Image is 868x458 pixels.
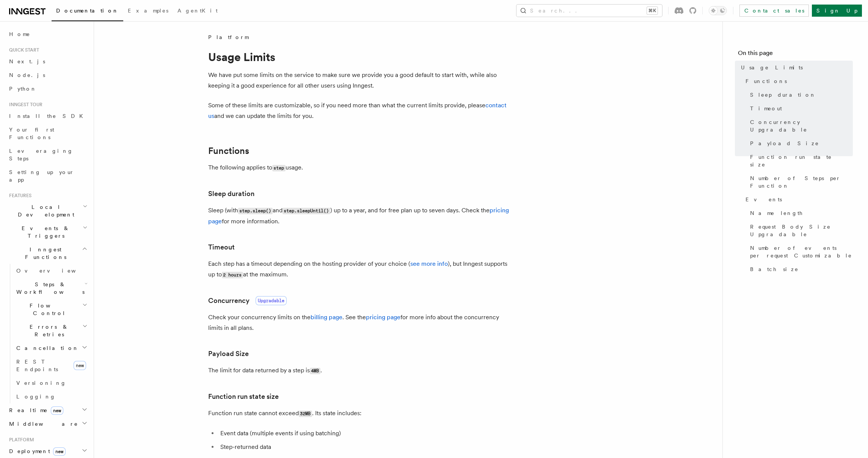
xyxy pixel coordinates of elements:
[208,70,512,91] p: We have put some limits on the service to make sure we provide you a good default to start with, ...
[6,193,31,199] span: Features
[13,299,89,320] button: Flow Control
[208,242,235,253] a: Timeout
[6,224,83,240] span: Events & Triggers
[310,368,320,374] code: 4MB
[6,123,89,144] a: Your first Functions
[750,223,853,238] span: Request Body Size Upgradable
[750,91,816,99] span: Sleep duration
[16,268,94,274] span: Overview
[6,246,82,261] span: Inngest Functions
[747,220,853,241] a: Request Body Size Upgradable
[208,146,249,156] a: Functions
[739,5,809,17] a: Contact sales
[6,221,89,243] button: Events & Triggers
[123,2,173,20] a: Examples
[742,193,853,206] a: Events
[6,243,89,264] button: Inngest Functions
[208,391,279,402] a: Function run state size
[53,447,66,456] span: new
[6,406,63,414] span: Realtime
[128,8,168,14] span: Examples
[13,341,89,355] button: Cancellation
[709,6,727,15] button: Toggle dark mode
[13,376,89,390] a: Versioning
[6,403,89,417] button: Realtimenew
[218,428,512,439] li: Event data (multiple events if using batching)
[6,68,89,82] a: Node.js
[738,61,853,74] a: Usage Limits
[746,77,787,85] span: Functions
[208,205,512,227] p: Sleep (with and ) up to a year, and for free plan up to seven days. Check the for more information.
[9,30,30,38] span: Home
[9,86,37,92] span: Python
[16,394,56,400] span: Logging
[13,281,85,296] span: Steps & Workflows
[750,153,853,168] span: Function run state size
[208,348,249,359] a: Payload Size
[750,265,799,273] span: Batch size
[6,264,89,403] div: Inngest Functions
[283,208,330,214] code: step.sleepUntil()
[647,7,658,14] kbd: ⌘K
[208,50,512,64] h1: Usage Limits
[13,390,89,403] a: Logging
[747,115,853,136] a: Concurrency Upgradable
[238,208,273,214] code: step.sleep()
[16,359,58,372] span: REST Endpoints
[6,102,42,108] span: Inngest tour
[208,259,512,280] p: Each step has a timeout depending on the hosting provider of your choice ( ), but Inngest support...
[218,442,512,452] li: Step-returned data
[299,411,312,417] code: 32MB
[9,169,74,183] span: Setting up your app
[747,136,853,150] a: Payload Size
[13,302,82,317] span: Flow Control
[6,165,89,187] a: Setting up your app
[9,127,54,140] span: Your first Functions
[13,264,89,278] a: Overview
[6,109,89,123] a: Install the SDK
[6,437,34,443] span: Platform
[13,355,89,376] a: REST Endpointsnew
[208,365,512,376] p: The limit for data returned by a step is .
[6,82,89,96] a: Python
[13,278,89,299] button: Steps & Workflows
[208,33,248,41] span: Platform
[9,148,73,162] span: Leveraging Steps
[742,74,853,88] a: Functions
[222,272,243,278] code: 2 hours
[208,312,512,333] p: Check your concurrency limits on the . See the for more info about the concurrency limits in all ...
[13,320,89,341] button: Errors & Retries
[208,100,512,121] p: Some of these limits are customizable, so if you need more than what the current limits provide, ...
[51,406,63,415] span: new
[208,188,254,199] a: Sleep duration
[16,380,66,386] span: Versioning
[750,209,803,217] span: Name length
[272,165,286,171] code: step
[738,49,853,61] h4: On this page
[6,200,89,221] button: Local Development
[750,105,782,112] span: Timeout
[812,5,862,17] a: Sign Up
[208,408,512,419] p: Function run state cannot exceed . Its state includes:
[6,55,89,68] a: Next.js
[750,244,853,259] span: Number of events per request Customizable
[13,323,82,338] span: Errors & Retries
[750,118,853,133] span: Concurrency Upgradable
[6,420,78,428] span: Middleware
[747,262,853,276] a: Batch size
[208,162,512,173] p: The following applies to usage.
[741,64,803,71] span: Usage Limits
[6,444,89,458] button: Deploymentnew
[747,150,853,171] a: Function run state size
[13,344,79,352] span: Cancellation
[9,113,88,119] span: Install the SDK
[6,47,39,53] span: Quick start
[747,206,853,220] a: Name length
[6,144,89,165] a: Leveraging Steps
[6,447,66,455] span: Deployment
[750,174,853,190] span: Number of Steps per Function
[177,8,218,14] span: AgentKit
[746,196,782,203] span: Events
[311,314,342,321] a: billing page
[9,58,45,64] span: Next.js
